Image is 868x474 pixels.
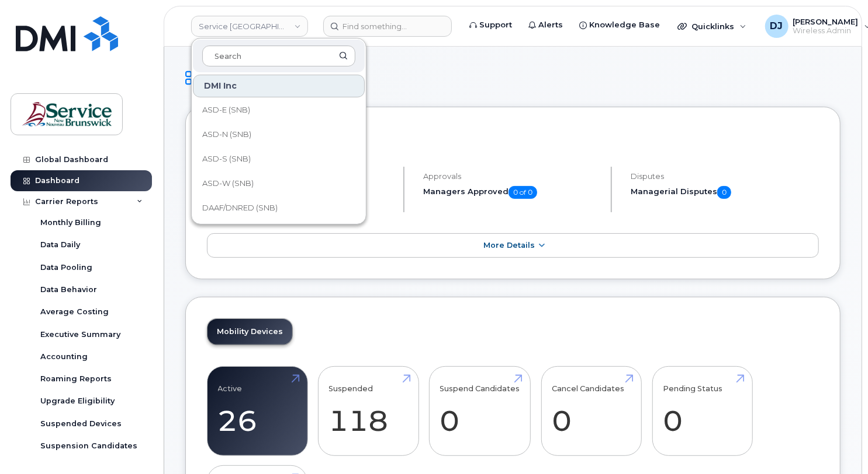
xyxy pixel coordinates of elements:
[218,373,297,450] a: Active 26
[440,373,520,450] a: Suspend Candidates 0
[202,104,250,116] span: ASD-E (SNB)
[509,186,537,199] span: 0 of 0
[193,148,365,171] a: ASD-S (SNB)
[631,172,819,181] h4: Disputes
[185,68,841,88] h1: Dashboard
[193,123,365,146] a: ASD-N (SNB)
[483,241,535,250] span: More Details
[423,172,601,181] h4: Approvals
[202,45,355,66] input: Search
[207,128,819,146] h2: [DATE] Billing Cycle
[193,196,365,220] a: DAAF/DNRED (SNB)
[329,373,408,450] a: Suspended 118
[208,319,292,345] a: Mobility Devices
[193,172,365,195] a: ASD-W (SNB)
[717,186,731,199] span: 0
[663,373,742,450] a: Pending Status 0
[202,178,254,189] span: ASD-W (SNB)
[202,129,251,141] span: ASD-N (SNB)
[202,153,251,165] span: ASD-S (SNB)
[552,373,631,450] a: Cancel Candidates 0
[193,75,365,97] div: DMI Inc
[631,186,819,199] h5: Managerial Disputes
[202,202,278,214] span: DAAF/DNRED (SNB)
[423,186,601,199] h5: Managers Approved
[193,99,365,122] a: ASD-E (SNB)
